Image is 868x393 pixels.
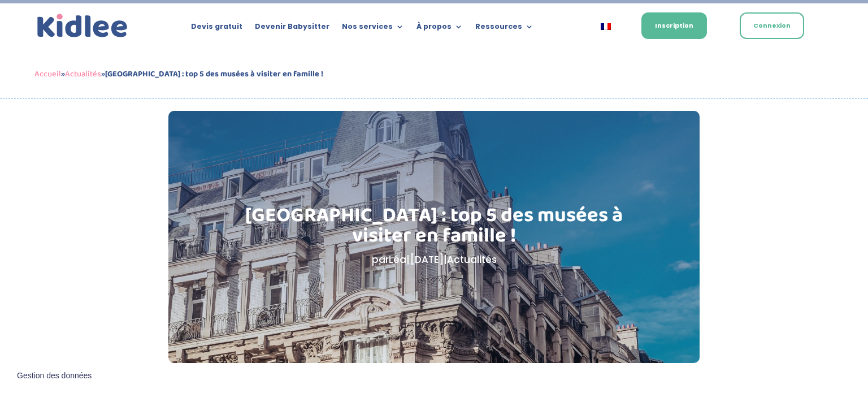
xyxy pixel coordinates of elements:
p: par | | [225,252,643,268]
span: Gestion des données [17,371,92,381]
a: Actualités [65,67,101,81]
a: Nos services [342,23,404,35]
span: [DATE] [410,253,444,266]
h1: [GEOGRAPHIC_DATA] : top 5 des musées à visiter en famille ! [225,205,643,252]
a: Accueil [34,67,61,81]
a: Devenir Babysitter [255,23,329,35]
a: Actualités [447,253,497,266]
img: logo_kidlee_bleu [34,11,131,41]
span: » » [34,67,323,81]
a: Devis gratuit [191,23,242,35]
a: Kidlee Logo [34,11,131,41]
a: Connexion [740,12,804,39]
a: Ressources [475,23,533,35]
a: À propos [416,23,463,35]
a: Léa [389,253,406,266]
strong: [GEOGRAPHIC_DATA] : top 5 des musées à visiter en famille ! [105,67,323,81]
img: Français [601,23,611,30]
button: Gestion des données [10,364,98,388]
a: Inscription [641,12,707,39]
